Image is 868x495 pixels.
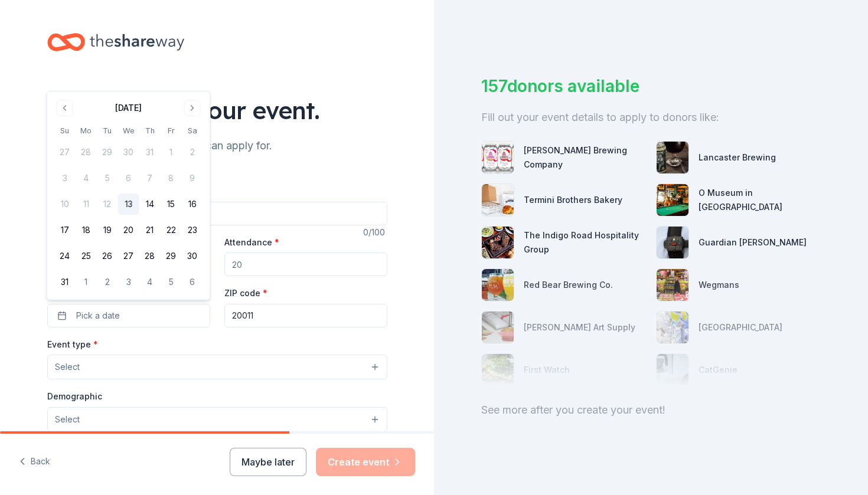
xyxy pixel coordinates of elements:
button: 29 [161,245,182,267]
button: 28 [139,245,161,267]
div: 0 /100 [363,225,387,240]
img: photo for Termini Brothers Bakery [482,184,514,216]
div: Fill out your event details to apply to donors like: [481,108,821,127]
th: Thursday [139,124,161,137]
label: Event type [47,339,98,350]
button: 25 [76,245,97,267]
th: Wednesday [118,124,139,137]
button: 21 [139,219,161,241]
input: 12345 (U.S. only) [224,304,387,327]
label: ZIP code [224,287,267,299]
button: 13 [118,194,139,215]
div: [DATE] [115,101,142,115]
button: 6 [182,271,203,293]
button: Select [47,407,387,432]
button: Maybe later [230,448,306,476]
button: Go to previous month [57,100,73,116]
th: Saturday [182,124,203,137]
div: Lancaster Brewing [699,150,776,165]
span: Pick a date [76,309,120,323]
button: 22 [161,219,182,241]
button: 14 [139,194,161,215]
div: We'll find in-kind donations you can apply for. [47,136,387,155]
img: photo for Lancaster Brewing [657,142,688,173]
button: 24 [54,245,76,267]
button: 31 [54,271,76,293]
button: 30 [182,245,203,267]
label: Attendance [224,237,279,248]
button: 17 [54,219,76,241]
button: 4 [139,271,161,293]
div: Guardian [PERSON_NAME] [699,235,807,250]
th: Friday [161,124,182,137]
div: The Indigo Road Hospitality Group [524,228,647,257]
span: Select [55,412,80,427]
div: Tell us about your event. [47,94,387,127]
th: Tuesday [97,124,118,137]
button: Go to next month [184,100,201,116]
input: Spring Fundraiser [47,202,387,225]
button: 3 [118,271,139,293]
button: 5 [161,271,182,293]
button: 23 [182,219,203,241]
img: photo for The Indigo Road Hospitality Group [482,227,514,258]
img: photo for O Museum in The Mansion [657,184,688,216]
img: photo for DC Brau Brewing Company [482,142,514,173]
div: Termini Brothers Bakery [524,193,622,207]
th: Sunday [54,124,76,137]
input: 20 [224,253,387,276]
button: Select [47,355,387,379]
button: Back [19,450,50,474]
button: 18 [76,219,97,241]
button: 26 [97,245,118,267]
button: 15 [161,194,182,215]
button: 27 [118,245,139,267]
div: [PERSON_NAME] Brewing Company [524,143,647,172]
button: 16 [182,194,203,215]
span: Select [55,360,80,374]
button: 1 [76,271,97,293]
img: photo for Guardian Angel Device [657,227,688,258]
button: Pick a date [47,304,210,327]
div: See more after you create your event! [481,401,821,419]
div: 157 donors available [481,74,821,99]
button: 19 [97,219,118,241]
button: 20 [118,219,139,241]
label: Demographic [47,391,102,402]
div: O Museum in [GEOGRAPHIC_DATA] [699,186,821,214]
th: Monday [76,124,97,137]
button: 2 [97,271,118,293]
